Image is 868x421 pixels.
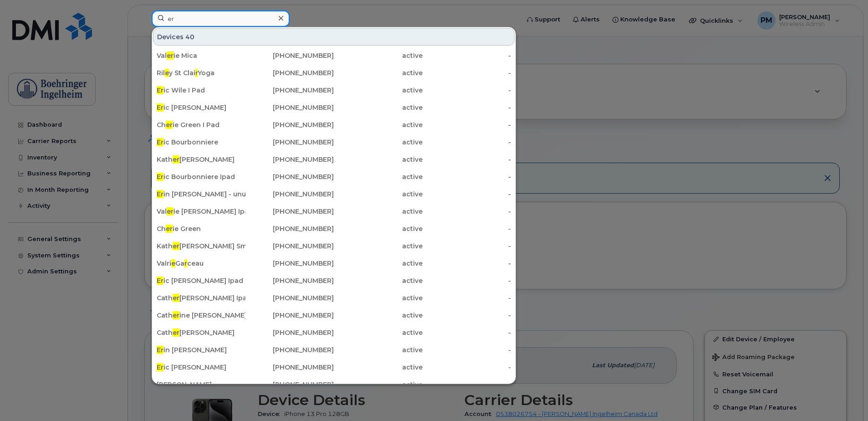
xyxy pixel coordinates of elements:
span: r [184,259,187,267]
span: Er [157,190,163,198]
div: active [334,259,423,268]
div: Ch ie Green I Pad [157,120,245,129]
div: active [334,68,423,77]
span: r [195,69,198,77]
div: [PHONE_NUMBER] [245,190,334,199]
div: Cath [PERSON_NAME] Ipad [157,293,245,303]
div: [PHONE_NUMBER] [245,207,334,216]
span: Er [157,138,163,146]
div: active [334,155,423,164]
div: active [334,241,423,251]
div: - [423,380,511,389]
div: Kath [PERSON_NAME] [157,155,245,164]
div: Devices [153,28,515,46]
div: ic Wile I Pad [157,86,245,95]
span: e [171,259,175,267]
div: active [334,207,423,216]
a: Eric Bourbonniere Ipad[PHONE_NUMBER]active- [153,169,515,185]
div: active [334,103,423,112]
div: [PHONE_NUMBER] [245,241,334,251]
a: Valerie Mica[PHONE_NUMBER]active- [153,47,515,64]
span: Er [157,363,163,371]
div: [PHONE_NUMBER] [245,345,334,354]
div: Val ie Mica [157,51,245,60]
div: active [334,380,423,389]
div: [PHONE_NUMBER] [245,259,334,268]
span: Er [157,277,163,285]
a: Eric Bourbonniere[PHONE_NUMBER]active- [153,134,515,150]
div: in [PERSON_NAME] - unused [157,190,245,199]
div: ic [PERSON_NAME] [157,103,245,112]
div: [PHONE_NUMBER] [245,68,334,77]
div: active [334,345,423,354]
span: Er [157,103,163,112]
div: [PHONE_NUMBER] [245,311,334,320]
div: active [334,86,423,95]
div: active [334,138,423,147]
div: - [423,259,511,268]
div: - [423,51,511,60]
span: er [173,294,179,302]
span: Er [157,173,163,181]
div: active [334,293,423,303]
a: Cherie Green[PHONE_NUMBER]active- [153,221,515,237]
span: er [166,225,173,233]
div: [PERSON_NAME] [157,380,245,389]
div: [PHONE_NUMBER] [245,293,334,303]
a: Eric [PERSON_NAME][PHONE_NUMBER]active- [153,99,515,116]
span: er [167,51,174,60]
span: er [173,311,179,319]
a: Kather[PERSON_NAME] Smartwatch[PHONE_NUMBER]active- [153,238,515,254]
span: er [173,242,179,250]
div: active [334,328,423,337]
div: - [423,103,511,112]
a: Catherine [PERSON_NAME] I PAd[PHONE_NUMBER]active- [153,307,515,323]
div: active [334,311,423,320]
div: active [334,363,423,372]
div: [PHONE_NUMBER] [245,380,334,389]
a: Cather[PERSON_NAME][PHONE_NUMBER]active- [153,324,515,341]
span: er [167,207,174,216]
span: Er [157,346,163,354]
a: Erin [PERSON_NAME][PHONE_NUMBER]active- [153,342,515,358]
a: [PERSON_NAME][PHONE_NUMBER]active- [153,376,515,393]
div: Val ie [PERSON_NAME] Ipad [157,207,245,216]
div: - [423,241,511,251]
a: Cherie Green I Pad[PHONE_NUMBER]active- [153,117,515,133]
div: - [423,328,511,337]
div: Valri Ga ceau [157,259,245,268]
div: [PHONE_NUMBER] [245,363,334,372]
div: - [423,190,511,199]
div: active [334,172,423,181]
div: - [423,293,511,303]
div: - [423,172,511,181]
div: ic Bourbonniere [157,138,245,147]
div: - [423,345,511,354]
div: [PHONE_NUMBER] [245,328,334,337]
a: Kather[PERSON_NAME][PHONE_NUMBER]active- [153,151,515,168]
div: active [334,190,423,199]
a: Valerie [PERSON_NAME] Ipad[PHONE_NUMBER]active- [153,203,515,220]
div: [PHONE_NUMBER] [245,120,334,129]
div: [PHONE_NUMBER] [245,276,334,285]
div: - [423,224,511,233]
div: - [423,68,511,77]
span: e [165,69,169,77]
div: [PHONE_NUMBER] [245,103,334,112]
span: er [173,329,179,337]
div: active [334,51,423,60]
span: Er [157,86,163,94]
a: ValrieGarceau[PHONE_NUMBER]active- [153,255,515,272]
span: er [166,121,173,129]
div: active [334,224,423,233]
div: Ch ie Green [157,224,245,233]
div: [PHONE_NUMBER] [245,51,334,60]
a: Cather[PERSON_NAME] Ipad[PHONE_NUMBER]active- [153,290,515,306]
div: - [423,207,511,216]
div: [PHONE_NUMBER] [245,224,334,233]
div: Cath [PERSON_NAME] [157,328,245,337]
div: ic [PERSON_NAME] Ipad [157,276,245,285]
div: - [423,120,511,129]
div: - [423,363,511,372]
div: Kath [PERSON_NAME] Smartwatch [157,241,245,251]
